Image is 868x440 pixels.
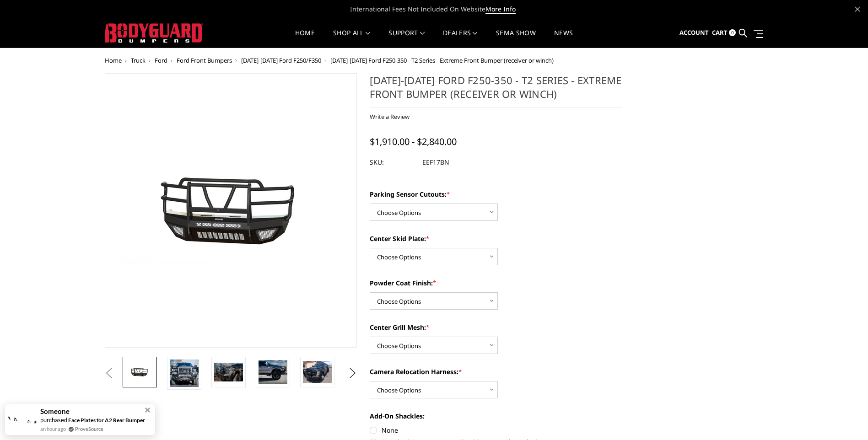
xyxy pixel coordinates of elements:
label: None [370,425,622,435]
h1: [DATE]-[DATE] Ford F250-350 - T2 Series - Extreme Front Bumper (receiver or winch) [370,73,622,107]
img: 2017-2022 Ford F250-350 - T2 Series - Extreme Front Bumper (receiver or winch) [214,363,243,381]
label: Camera Relocation Harness: [370,367,622,376]
a: Write a Review [370,113,410,121]
a: News [554,30,573,48]
a: More Info [485,5,516,14]
span: Someone [40,408,70,415]
span: $1,910.00 - $2,840.00 [370,135,457,148]
button: Next [345,366,359,380]
a: Ford [155,56,167,64]
img: BODYGUARD BUMPERS [105,23,203,43]
button: Previous [102,366,116,380]
a: ProveSource [75,425,103,433]
a: shop all [333,30,370,48]
label: Parking Sensor Cutouts: [370,189,622,199]
label: Center Grill Mesh: [370,322,622,332]
a: Home [295,30,315,48]
span: 0 [729,29,736,36]
span: [DATE]-[DATE] Ford F250-350 - T2 Series - Extreme Front Bumper (receiver or winch) [330,56,554,64]
a: Cart 0 [712,21,736,45]
a: Truck [131,56,146,64]
span: an hour ago [40,425,66,433]
a: Dealers [443,30,478,48]
img: 2017-2022 Ford F250-350 - T2 Series - Extreme Front Bumper (receiver or winch) [259,360,287,384]
span: Account [679,28,709,37]
a: Account [679,21,709,45]
a: Face Plates for A2 Rear Bumper [68,417,145,424]
a: SEMA Show [496,30,536,48]
img: 2017-2022 Ford F250-350 - T2 Series - Extreme Front Bumper (receiver or winch) [303,361,332,383]
dd: EEF17BN [422,154,449,171]
dt: SKU: [370,154,415,171]
img: 2017-2022 Ford F250-350 - T2 Series - Extreme Front Bumper (receiver or winch) [125,365,154,379]
img: provesource social proof notification image [7,411,37,428]
a: Support [388,30,425,48]
label: Center Skid Plate: [370,234,622,243]
label: Powder Coat Finish: [370,278,622,288]
span: purchased [40,416,67,424]
a: Ford Front Bumpers [177,56,232,64]
a: Home [105,56,122,64]
label: Add-On Shackles: [370,411,622,421]
img: 2017-2022 Ford F250-350 - T2 Series - Extreme Front Bumper (receiver or winch) [170,360,199,387]
span: Cart [712,28,728,37]
a: [DATE]-[DATE] Ford F250/F350 [241,56,321,64]
a: 2017-2022 Ford F250-350 - T2 Series - Extreme Front Bumper (receiver or winch) [105,73,357,348]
